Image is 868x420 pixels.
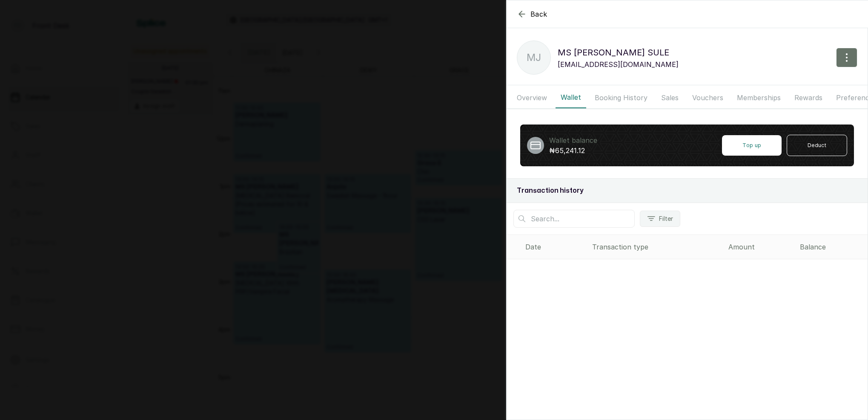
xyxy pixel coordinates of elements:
button: Vouchers [687,87,728,108]
span: Filter [659,214,673,223]
button: Deduct [787,135,847,156]
div: Date [525,242,585,252]
button: Filter [640,211,680,227]
div: Amount [728,242,794,252]
button: Back [517,9,547,19]
p: Wallet balance [549,135,597,145]
div: Transaction type [592,242,722,252]
button: Wallet [556,87,586,108]
p: ₦65,241.12 [549,145,597,156]
p: MS [PERSON_NAME] SULE [558,46,679,59]
button: Top up [722,135,782,156]
button: Rewards [789,87,828,108]
button: Overview [512,87,552,108]
button: Sales [656,87,684,108]
button: Memberships [732,87,786,108]
p: MJ [527,50,541,65]
button: Booking History [590,87,653,108]
span: Back [530,9,547,19]
div: Balance [800,242,864,252]
p: [EMAIL_ADDRESS][DOMAIN_NAME] [558,59,679,70]
input: Search... [513,210,635,228]
h2: Transaction history [517,185,857,196]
